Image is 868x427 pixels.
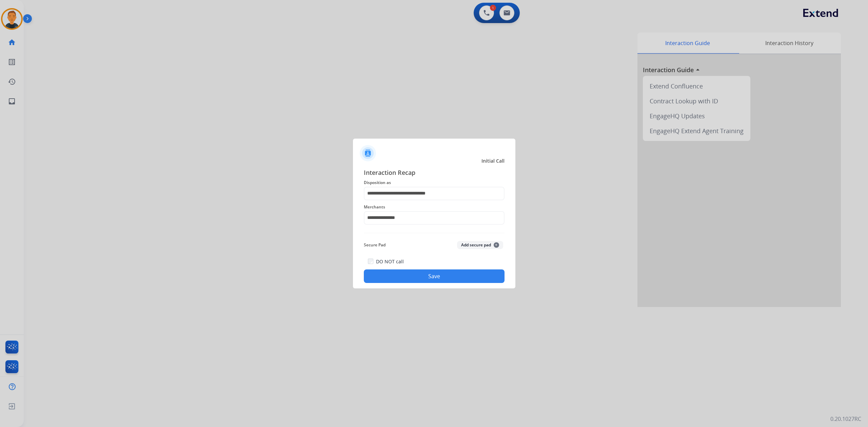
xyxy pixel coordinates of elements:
[364,203,505,211] span: Merchants
[364,179,505,187] span: Disposition as
[364,168,505,179] span: Interaction Recap
[376,258,404,265] label: DO NOT call
[830,415,861,423] p: 0.20.1027RC
[364,241,386,249] span: Secure Pad
[457,241,503,249] button: Add secure pad+
[494,242,499,248] span: +
[481,158,505,164] span: Initial Call
[364,269,505,283] button: Save
[360,145,376,161] img: contactIcon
